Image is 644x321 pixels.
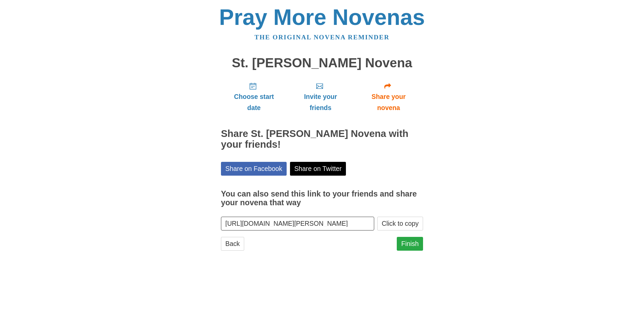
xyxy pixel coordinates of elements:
[361,91,416,113] span: Share your novena
[221,129,423,150] h2: Share St. [PERSON_NAME] Novena with your friends!
[221,162,287,176] a: Share on Facebook
[397,237,423,251] a: Finish
[221,56,423,70] h1: St. [PERSON_NAME] Novena
[354,77,423,117] a: Share your novena
[221,237,244,251] a: Back
[287,77,354,117] a: Invite your friends
[294,91,347,113] span: Invite your friends
[228,91,280,113] span: Choose start date
[221,190,423,207] h3: You can also send this link to your friends and share your novena that way
[219,5,425,30] a: Pray More Novenas
[290,162,346,176] a: Share on Twitter
[221,77,287,117] a: Choose start date
[255,34,390,41] a: The original novena reminder
[377,217,423,230] button: Click to copy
